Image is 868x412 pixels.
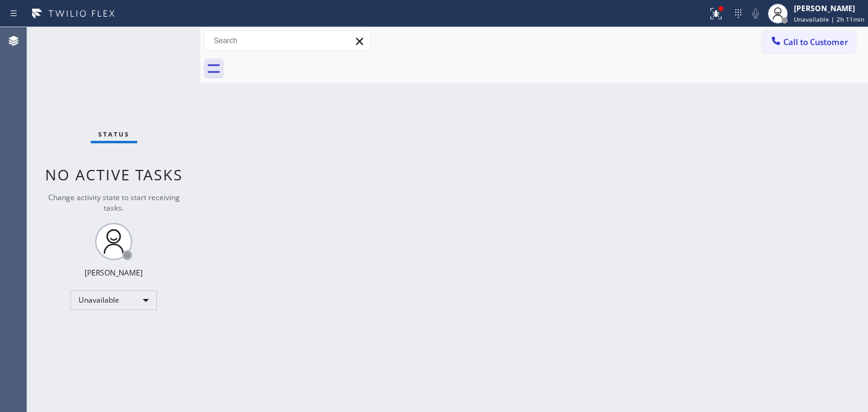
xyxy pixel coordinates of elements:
button: Mute [747,5,764,22]
span: Status [98,130,130,138]
div: [PERSON_NAME] [85,267,143,278]
div: [PERSON_NAME] [794,3,864,14]
span: Call to Customer [783,36,848,48]
div: Unavailable [70,290,157,310]
span: Unavailable | 2h 11min [794,15,864,23]
input: Search [204,31,370,51]
span: No active tasks [45,164,183,185]
span: Change activity state to start receiving tasks. [48,192,180,213]
button: Call to Customer [762,30,856,54]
